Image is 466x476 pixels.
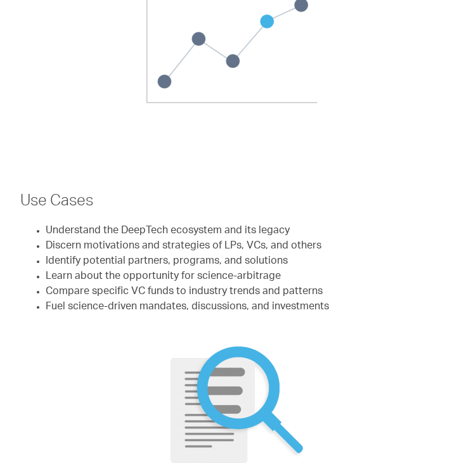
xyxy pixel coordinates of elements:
li: Understand the DeepTech ecosystem and its legacy [46,224,446,239]
h3: Use Cases [20,192,446,214]
li: Learn about the opportunity for science-arbitrage [46,269,446,285]
li: Identify potential partners, programs, and solutions [46,254,446,269]
li: Discern motivations and strategies of LPs, VCs, and others [46,239,446,254]
li: Compare specific VC funds to industry trends and patterns [46,285,446,300]
li: Fuel science-driven mandates, discussions, and investments [46,300,446,315]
